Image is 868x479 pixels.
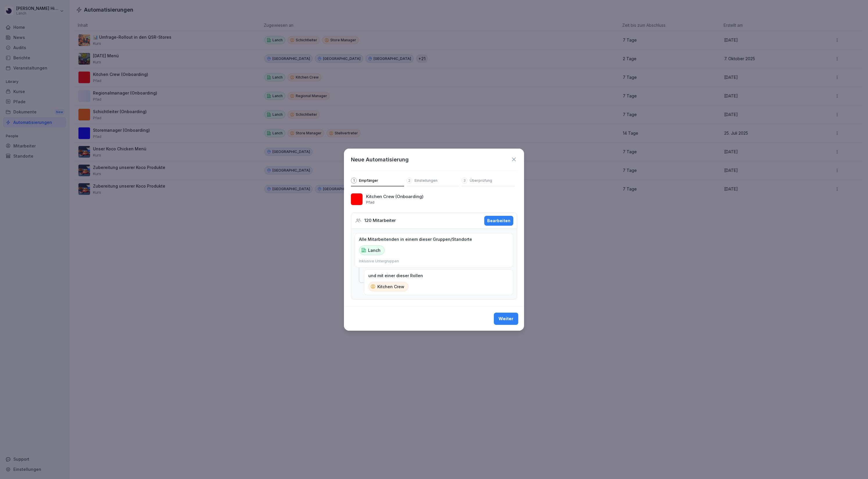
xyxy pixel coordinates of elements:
[368,247,381,253] p: Lanch
[406,178,412,184] div: 2
[494,313,518,325] button: Weiter
[368,273,423,278] p: und mit einer dieser Rollen
[498,316,514,322] div: Weiter
[366,193,424,200] p: Kitchen Crew (Onboarding)
[359,237,472,242] p: Alle Mitarbeitenden in einem dieser Gruppen/Standorte
[470,178,492,183] p: Überprüfung
[487,218,510,224] div: Bearbeiten
[359,259,399,264] p: Inklusive Untergruppen
[415,178,437,183] p: Einstellungen
[366,200,374,204] p: Pfad
[351,156,409,163] h1: Neue Automatisierung
[364,217,396,224] p: 120 Mitarbeiter
[351,178,357,184] div: 1
[484,216,513,226] button: Bearbeiten
[462,178,467,184] div: 3
[377,284,404,290] p: Kitchen Crew
[351,193,363,205] img: Kitchen Crew (Onboarding)
[359,178,378,183] p: Empfänger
